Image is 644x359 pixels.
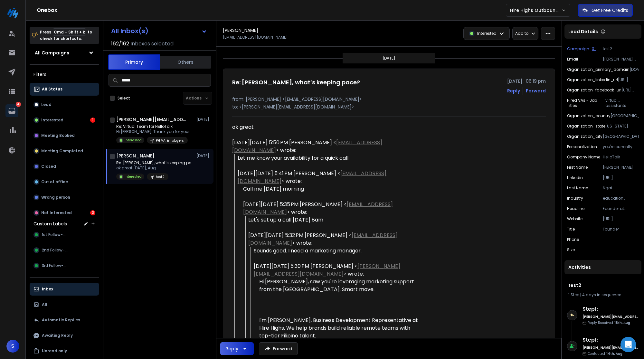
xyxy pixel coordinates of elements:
p: First Name [567,165,588,170]
button: Closed [30,160,99,173]
h1: [PERSON_NAME][EMAIL_ADDRESS][DOMAIN_NAME] +1 [116,116,187,123]
p: Interested [477,31,497,36]
p: Reply Received [588,320,630,325]
div: Forward [526,88,546,94]
h6: Step 1 : [582,336,639,344]
button: 3rd Follow-up [30,259,99,272]
p: All Status [42,87,62,92]
div: [DATE][DATE] 5:30 PM [PERSON_NAME] < > wrote: [254,262,420,278]
p: Closed [41,164,56,169]
h1: Onebox [37,6,506,14]
div: Reply [225,345,238,352]
p: [URL][DOMAIN_NAME] [603,216,639,222]
span: 3rd Follow-up [42,263,69,268]
h1: [PERSON_NAME] [223,27,258,33]
p: [URL][DOMAIN_NAME] [618,77,639,82]
p: organization_primary_domain [567,67,630,72]
button: Reply [220,342,254,355]
button: Reply [507,88,520,94]
div: ok great [232,123,420,131]
p: organization_country [567,113,611,118]
button: All Inbox(s) [106,24,212,37]
div: [DATE][DATE] 5:35 PM [PERSON_NAME] < > wrote: [243,201,420,216]
p: ok great [DATE], Aug [116,165,194,171]
button: Meeting Booked [30,129,99,142]
div: Call me [DATE] morning [243,185,420,193]
p: Founder [603,227,639,232]
span: 162 / 162 [111,40,129,48]
p: Inbox [42,287,53,292]
p: [PERSON_NAME][EMAIL_ADDRESS][DOMAIN_NAME] [603,57,639,62]
p: linkedin [567,175,583,180]
a: [EMAIL_ADDRESS][DOMAIN_NAME] [243,201,393,216]
button: All Status [30,83,99,96]
p: Out of office [41,179,68,184]
p: you're currently employing virtual assistants from the [GEOGRAPHIC_DATA]. [603,144,639,149]
a: [EMAIL_ADDRESS][DOMAIN_NAME] [232,139,382,154]
p: headline [567,206,584,211]
a: [PERSON_NAME][EMAIL_ADDRESS][DOMAIN_NAME] [254,262,400,278]
button: Inbox [30,283,99,296]
p: test2 [156,175,165,179]
p: HelloTalk [603,155,639,160]
div: 1 [90,118,95,123]
h3: Custom Labels [33,221,67,227]
a: [EMAIL_ADDRESS][DOMAIN_NAME] [238,170,386,185]
p: title [567,227,575,232]
button: Lead [30,98,99,111]
p: Interested [125,174,142,179]
a: 4 [5,104,18,117]
p: [DOMAIN_NAME] [630,67,639,72]
button: Not Interested3 [30,206,99,219]
h6: [PERSON_NAME][EMAIL_ADDRESS][DOMAIN_NAME] [582,314,639,319]
p: Lead Details [568,28,598,35]
p: Meeting Completed [41,148,83,154]
p: organization_facebook_url [567,88,621,93]
button: Unread only [30,345,99,357]
p: organization_state [567,124,605,129]
button: Meeting Completed [30,145,99,157]
p: [GEOGRAPHIC_DATA] [611,113,639,118]
p: Phone [567,237,579,242]
h1: [PERSON_NAME] [116,153,155,159]
span: 2nd Follow-up [42,248,70,253]
button: Primary [108,54,160,70]
p: test2 [603,46,639,52]
button: 2nd Follow-up [30,244,99,257]
h3: Inboxes selected [130,40,174,48]
div: Sounds good. I need a marketing manager. [254,247,420,255]
h1: Re: [PERSON_NAME], what’s keeping pace? [232,78,360,87]
p: [URL][DOMAIN_NAME][PERSON_NAME] [603,175,639,180]
span: 18th, Aug [614,320,630,325]
button: Wrong person [30,191,99,204]
p: Unread only [42,348,67,354]
p: Automatic Replies [42,317,80,323]
button: S [6,340,19,353]
span: 4 days in sequence [582,292,621,298]
div: Activities [564,260,641,274]
p: Meeting Booked [41,133,75,138]
p: Wrong person [41,195,70,200]
p: Not Interested [41,210,72,215]
p: Awaiting Reply [42,333,73,338]
p: [URL][DOMAIN_NAME] [621,88,639,93]
a: [EMAIL_ADDRESS][DOMAIN_NAME] [248,231,398,247]
p: [DATE] [196,117,211,122]
p: Company Name [567,155,600,160]
span: 1st Follow-up [42,232,68,237]
p: Contacted [588,351,622,356]
button: Automatic Replies [30,314,99,326]
p: Campaign [567,46,589,52]
div: [DATE][DATE] 5:32 PM [PERSON_NAME] < > wrote: [248,231,420,247]
p: education management [603,196,639,201]
p: Interested [125,138,142,143]
button: 1st Follow-up [30,228,99,241]
div: Open Intercom Messenger [620,337,636,352]
div: [DATE][DATE] 5:50 PM [PERSON_NAME] < > wrote: [232,139,420,154]
button: Others [160,55,211,69]
p: Get Free Credits [592,7,628,14]
p: Add to [515,31,528,36]
h6: [PERSON_NAME][EMAIL_ADDRESS][DOMAIN_NAME] [582,345,639,350]
p: Press to check for shortcuts. [40,29,92,42]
